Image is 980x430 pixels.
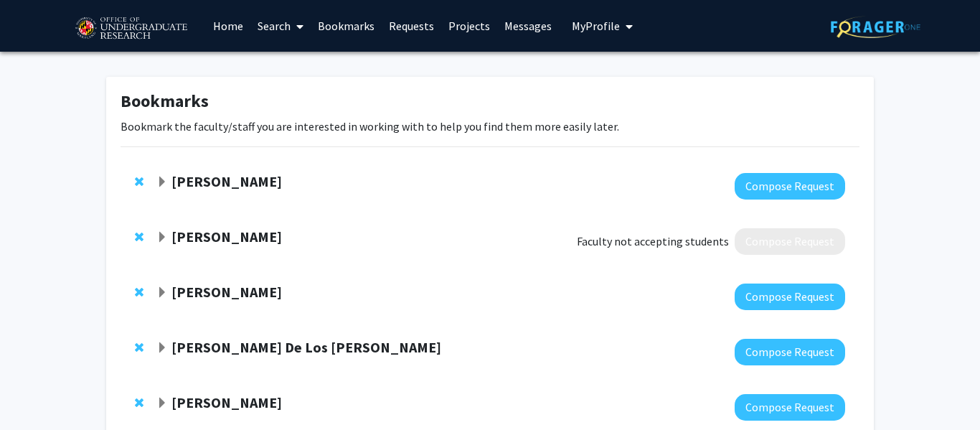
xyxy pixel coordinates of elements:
[156,398,168,409] span: Expand Alexander Shackman Bookmark
[735,339,845,365] button: Compose Request to Andres De Los Reyes
[171,393,282,411] strong: [PERSON_NAME]
[735,173,845,200] button: Compose Request to Yasmeen Faroqi-Shah
[121,118,859,135] p: Bookmark the faculty/staff you are interested in working with to help you find them more easily l...
[831,16,920,38] img: ForagerOne Logo
[572,19,620,33] span: My Profile
[171,172,282,190] strong: [PERSON_NAME]
[135,397,143,408] span: Remove Alexander Shackman from bookmarks
[382,1,441,51] a: Requests
[311,1,382,51] a: Bookmarks
[497,1,559,51] a: Messages
[156,177,168,188] span: Expand Yasmeen Faroqi-Shah Bookmark
[135,286,143,298] span: Remove Jeremy Purcell from bookmarks
[135,231,143,243] span: Remove Jennifer Rae Myers from bookmarks
[577,233,729,250] span: Faculty not accepting students
[171,228,282,246] strong: [PERSON_NAME]
[735,284,845,310] button: Compose Request to Jeremy Purcell
[156,342,168,354] span: Expand Andres De Los Reyes Bookmark
[156,287,168,299] span: Expand Jeremy Purcell Bookmark
[121,91,859,112] h1: Bookmarks
[135,176,143,187] span: Remove Yasmeen Faroqi-Shah from bookmarks
[735,394,845,421] button: Compose Request to Alexander Shackman
[735,228,845,255] button: Compose Request to Jennifer Rae Myers
[250,1,311,51] a: Search
[171,338,441,356] strong: [PERSON_NAME] De Los [PERSON_NAME]
[441,1,497,51] a: Projects
[206,1,250,51] a: Home
[70,11,192,47] img: University of Maryland Logo
[135,342,143,353] span: Remove Andres De Los Reyes from bookmarks
[156,232,168,243] span: Expand Jennifer Rae Myers Bookmark
[171,283,282,301] strong: [PERSON_NAME]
